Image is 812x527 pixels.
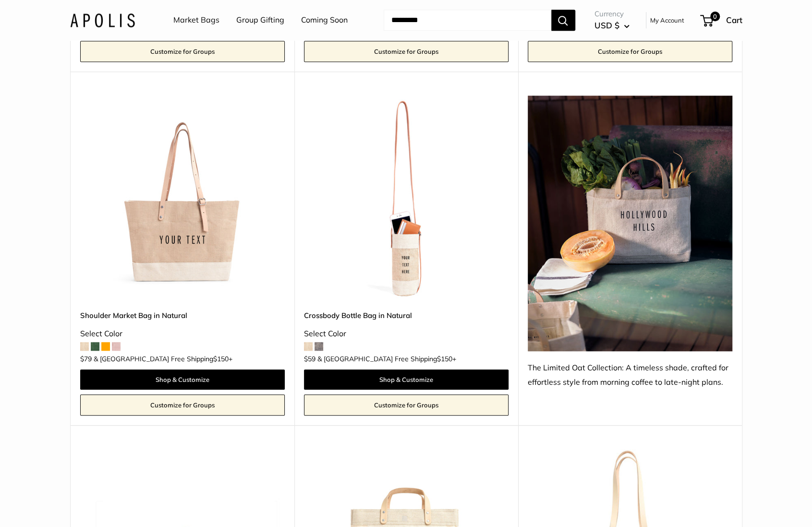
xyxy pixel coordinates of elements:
span: Currency [594,7,630,21]
span: $79 [80,355,92,363]
img: Apolis [70,13,135,27]
a: Customize for Groups [304,394,509,416]
a: Shop & Customize [80,369,285,390]
a: Group Gifting [236,13,284,27]
a: My Account [650,14,684,26]
span: $59 [304,355,315,363]
a: Crossbody Bottle Bag in Natural [304,310,509,321]
span: & [GEOGRAPHIC_DATA] Free Shipping + [94,355,232,362]
a: Shoulder Market Bag in Natural [80,310,285,321]
a: Coming Soon [301,13,348,27]
a: 0 Cart [701,12,742,28]
button: Search [551,10,575,31]
span: Cart [726,15,742,25]
span: $150 [437,355,452,363]
img: Shoulder Market Bag in Natural [80,96,285,300]
span: $150 [213,355,229,363]
span: USD $ [594,20,619,30]
a: Customize for Groups [80,41,285,62]
span: 0 [710,12,719,21]
img: The Limited Oat Collection: A timeless shade, crafted for effortless style from morning coffee to... [528,96,732,352]
a: Shoulder Market Bag in NaturalShoulder Market Bag in Natural [80,96,285,300]
div: Select Color [80,327,285,341]
span: & [GEOGRAPHIC_DATA] Free Shipping + [317,355,456,362]
input: Search... [384,10,551,31]
a: Customize for Groups [528,41,732,62]
div: The Limited Oat Collection: A timeless shade, crafted for effortless style from morning coffee to... [528,361,732,390]
button: USD $ [594,18,630,33]
a: Customize for Groups [80,394,285,416]
img: description_Our first Crossbody Bottle Bag [304,96,509,300]
a: Market Bags [173,13,219,27]
a: Shop & Customize [304,369,509,390]
a: Customize for Groups [304,41,509,62]
div: Select Color [304,327,509,341]
a: description_Our first Crossbody Bottle Bagdescription_Effortless Style [304,96,509,300]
